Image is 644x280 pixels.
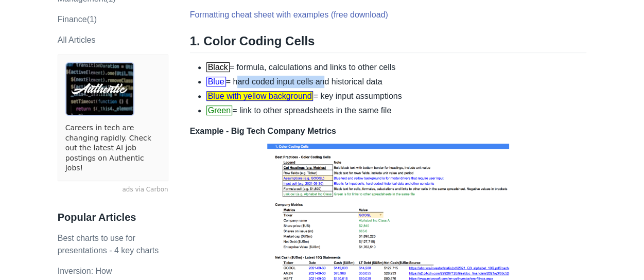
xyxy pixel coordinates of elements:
li: = key input assumptions [206,90,587,102]
li: = formula, calculations and links to other cells [206,61,587,74]
span: Blue [206,77,226,86]
a: Careers in tech are changing rapidly. Check out the latest AI job postings on Authentic Jobs! [65,123,161,173]
a: Formatting cheat sheet with examples (free download) [190,10,388,19]
h2: 1. Color Coding Cells [190,33,587,53]
strong: Example - Big Tech Company Metrics [190,127,336,135]
li: = hard coded input cells and historical data [206,76,587,88]
li: = link to other spreadsheets in the same file [206,104,587,117]
a: Finance(1) [58,15,97,24]
a: All Articles [58,36,96,44]
span: Black [206,62,230,72]
img: ads via Carbon [65,62,134,116]
span: Green [206,106,232,115]
a: Best charts to use for presentations - 4 key charts [58,234,159,255]
span: Blue with yellow background [206,91,314,101]
a: ads via Carbon [58,185,168,195]
h3: Popular Articles [58,211,168,224]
